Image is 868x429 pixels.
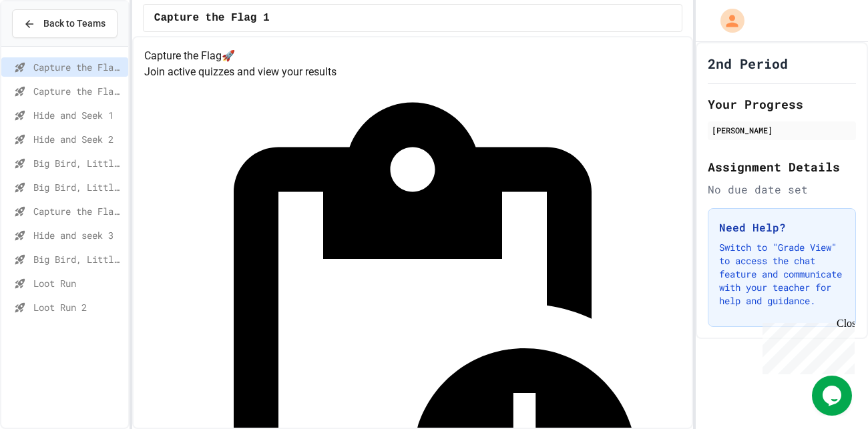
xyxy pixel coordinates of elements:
div: [PERSON_NAME] [712,124,852,136]
span: Big Bird, Little Fish 2 [33,180,123,194]
span: Loot Run [33,276,123,290]
h4: Capture the Flag 🚀 [144,48,681,64]
p: Join active quizzes and view your results [144,64,681,80]
div: No due date set [708,181,856,197]
div: My Account [706,5,748,36]
button: Back to Teams [12,9,118,38]
span: Big Bird, Little Fish 3 [33,252,123,266]
h2: Your Progress [708,95,856,113]
span: Loot Run 2 [33,300,123,314]
h2: Assignment Details [708,157,856,176]
div: Chat with us now!Close [5,5,92,85]
span: Hide and Seek 1 [33,108,123,122]
h3: Need Help? [719,220,845,236]
span: Hide and Seek 2 [33,132,123,146]
h1: 2nd Period [708,54,788,73]
span: Big Bird, Little Fish 1 [33,156,123,170]
span: Capture the Flag 2 [33,84,123,98]
span: Back to Teams [43,17,105,31]
span: Capture the Flag 1 [154,10,270,26]
p: Switch to "Grade View" to access the chat feature and communicate with your teacher for help and ... [719,241,845,308]
span: Capture the Flag 3 [33,204,123,218]
iframe: chat widget [812,376,855,416]
span: Hide and seek 3 [33,228,123,242]
iframe: chat widget [757,318,855,374]
span: Capture the Flag 1 [33,60,123,74]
